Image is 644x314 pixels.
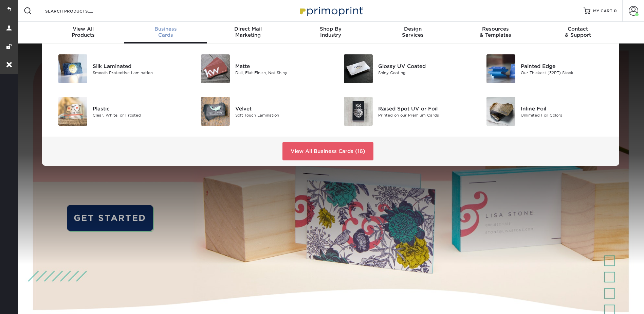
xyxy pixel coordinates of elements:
[521,70,611,75] div: Our Thickest (32PT) Stock
[454,26,537,32] span: Resources
[336,94,468,128] a: Raised Spot UV or Foil Business Cards Raised Spot UV or Foil Printed on our Premium Cards
[486,54,515,83] img: Painted Edge Business Cards
[235,105,325,112] div: Velvet
[235,112,325,118] div: Soft Touch Lamination
[372,26,454,38] div: Services
[344,97,373,126] img: Raised Spot UV or Foil Business Cards
[93,70,183,75] div: Smooth Protective Lamination
[50,94,183,128] a: Plastic Business Cards Plastic Clear, White, or Frosted
[207,26,289,38] div: Marketing
[289,26,372,32] span: Shop By
[193,94,326,128] a: Velvet Business Cards Velvet Soft Touch Lamination
[124,26,207,32] span: Business
[521,62,611,70] div: Painted Edge
[378,105,468,112] div: Raised Spot UV or Foil
[235,62,325,70] div: Matte
[593,8,612,14] span: MY CART
[282,142,373,160] a: View All Business Cards (16)
[537,22,619,43] a: Contact& Support
[478,94,611,128] a: Inline Foil Business Cards Inline Foil Unlimited Foil Colors
[378,62,468,70] div: Glossy UV Coated
[378,70,468,75] div: Shiny Coating
[93,105,183,112] div: Plastic
[486,97,515,126] img: Inline Foil Business Cards
[201,54,230,83] img: Matte Business Cards
[336,52,468,86] a: Glossy UV Coated Business Cards Glossy UV Coated Shiny Coating
[454,26,537,38] div: & Templates
[537,26,619,32] span: Contact
[42,26,125,38] div: Products
[478,52,611,86] a: Painted Edge Business Cards Painted Edge Our Thickest (32PT) Stock
[537,26,619,38] div: & Support
[521,112,611,118] div: Unlimited Foil Colors
[58,97,87,126] img: Plastic Business Cards
[44,7,111,15] input: SEARCH PRODUCTS.....
[207,26,289,32] span: Direct Mail
[124,22,207,43] a: BusinessCards
[201,97,230,126] img: Velvet Business Cards
[93,112,183,118] div: Clear, White, or Frosted
[297,3,365,18] img: Primoprint
[207,22,289,43] a: Direct MailMarketing
[235,70,325,75] div: Dull, Flat Finish, Not Shiny
[614,8,617,13] span: 0
[344,54,373,83] img: Glossy UV Coated Business Cards
[454,22,537,43] a: Resources& Templates
[58,54,87,83] img: Silk Laminated Business Cards
[50,52,183,86] a: Silk Laminated Business Cards Silk Laminated Smooth Protective Lamination
[372,22,454,43] a: DesignServices
[193,52,326,86] a: Matte Business Cards Matte Dull, Flat Finish, Not Shiny
[42,26,125,32] span: View All
[93,62,183,70] div: Silk Laminated
[124,26,207,38] div: Cards
[378,112,468,118] div: Printed on our Premium Cards
[42,22,125,43] a: View AllProducts
[289,22,372,43] a: Shop ByIndustry
[289,26,372,38] div: Industry
[521,105,611,112] div: Inline Foil
[372,26,454,32] span: Design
